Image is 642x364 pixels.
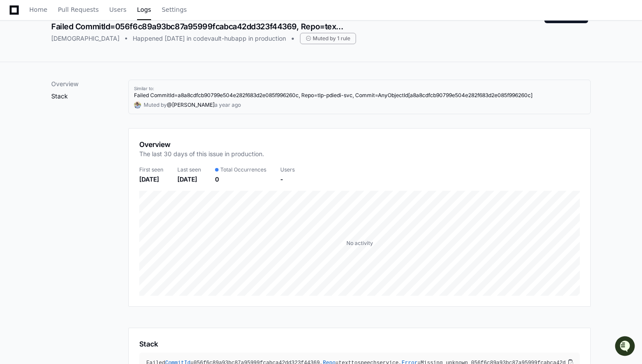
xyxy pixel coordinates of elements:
[139,339,580,349] app-pz-page-link-header: Stack
[280,166,295,173] div: Users
[133,34,286,43] div: Happened [DATE] in codevault-hubapp in production
[134,85,585,92] div: Similar to:
[177,166,201,173] div: Last seen
[9,35,159,49] div: Welcome
[58,7,99,12] span: Pull Requests
[139,139,264,150] h1: Overview
[139,166,163,173] div: First seen
[139,175,163,184] div: [DATE]
[62,91,106,98] a: Powered byPylon
[30,65,144,74] div: Start new chat
[9,65,25,81] img: 1756235613930-3d25f9e4-fa56-45dd-b3ad-e072dfbd1548
[346,240,373,247] div: No activity
[172,101,215,108] span: [PERSON_NAME]
[87,92,106,98] span: Pylon
[139,150,264,158] p: The last 30 days of this issue in production.
[29,7,47,12] span: Home
[139,139,580,164] app-pz-page-link-header: Overview
[614,335,638,359] iframe: Open customer support
[51,34,120,43] div: [DEMOGRAPHIC_DATA]
[300,33,356,44] div: Muted by 1 rule
[144,101,167,108] div: Muted by
[215,175,266,184] div: 0
[51,92,128,101] p: Stack
[134,92,533,98] app-text-suspense: Failed CommitId=a8a8cdfcb90799e504e282f683d2e085f996260c, Repo=tlp-pdiedi-svc, Commit=AnyObjectId...
[137,7,151,12] span: Logs
[51,80,128,88] p: Overview
[220,166,266,173] span: Total Occurrences
[109,7,127,12] span: Users
[162,7,187,12] span: Settings
[30,74,127,81] div: We're offline, but we'll be back soon!
[139,339,158,349] h1: Stack
[167,101,172,108] span: @
[149,68,159,78] button: Start new chat
[215,101,241,108] div: a year ago
[177,175,201,184] div: [DATE]
[51,21,346,33] div: Failed CommitId=056f6c89a93bc87a95999fcabca42dd323f44369, Repo=texttospeechservice, Error=Missing...
[280,175,295,184] div: -
[9,9,26,26] img: PlayerZero
[134,101,141,108] img: avatar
